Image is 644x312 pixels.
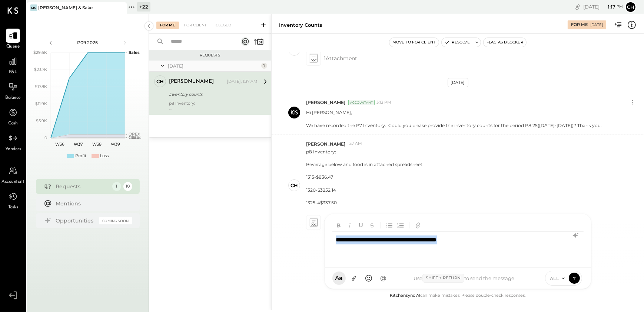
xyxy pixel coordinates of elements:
div: ch [156,78,164,85]
div: Mentions [56,200,129,207]
a: Tasks [0,189,26,211]
div: Accountant [348,100,375,105]
div: 1325-4$337.50 [306,199,422,206]
span: Balance [5,95,21,101]
div: Requests [56,183,109,190]
div: Beverage below and food is in attached spreadsheet [306,161,422,168]
span: 3:13 PM [376,100,391,105]
text: W37 [74,142,83,147]
text: W36 [55,142,64,147]
button: Ch [625,1,637,13]
div: For Me [156,22,179,29]
a: Queue [0,29,26,50]
a: P&L [0,54,26,76]
text: Occu... [129,135,141,140]
div: Profit [75,153,86,159]
div: 1315-$836.47 [306,174,422,180]
div: Inventory counts [279,22,322,29]
text: $23.7K [34,67,47,72]
div: Coming Soon [99,217,132,224]
div: Use to send the message [390,274,538,283]
div: p8 Inventory: [169,101,258,106]
a: Balance [0,80,26,101]
button: Bold [334,220,343,230]
button: Strikethrough [367,220,377,230]
text: W38 [92,142,102,147]
button: Underline [356,220,366,230]
div: Inventory counts [169,91,255,98]
text: Sales [129,50,140,55]
a: Accountant [0,164,26,185]
div: [PERSON_NAME] [169,78,214,85]
div: ch [291,182,298,189]
span: 1 Attachment [324,51,357,66]
div: [DATE], 1:37 AM [227,79,258,85]
div: 10 [123,182,132,191]
div: P09 2025 [56,39,119,46]
button: Aa [332,272,346,285]
div: [DATE] [583,3,623,10]
button: Ordered List [396,220,405,230]
text: $29.6K [33,50,47,55]
p: Hi [PERSON_NAME], [306,109,602,128]
text: $11.9K [35,101,47,106]
span: Vendors [5,146,21,153]
div: For Me [571,22,588,28]
text: OPEX [129,131,140,137]
a: Cash [0,105,26,127]
div: [DATE] [448,78,468,87]
div: 1320-$3252.14 [306,187,422,193]
button: Unordered List [385,220,394,230]
span: Cash [8,120,18,127]
div: Opportunities [56,217,95,224]
button: Italic [345,220,355,230]
span: ALL [550,275,559,282]
span: a [339,274,343,282]
div: [DATE] [168,63,259,69]
button: Add URL [413,220,423,230]
span: Accountant [2,179,24,185]
div: p8 Inventory: [306,149,422,155]
button: Flag as Blocker [484,38,526,47]
span: Queue [6,43,20,50]
button: @ [377,272,390,285]
div: For Client [180,22,210,29]
span: P&L [9,69,17,76]
span: Tasks [8,204,18,211]
a: Vendors [0,131,26,153]
div: + 22 [137,2,150,12]
span: Shift + Return [422,274,464,283]
div: Requests [153,53,268,58]
button: Resolve [442,38,473,47]
div: 1 [112,182,121,191]
div: We have recorded the P7 Inventory. Could you please provide the inventory counts for the period P... [306,122,602,129]
div: 1 [261,63,267,69]
div: Closed [212,22,235,29]
div: Loss [100,153,109,159]
div: [PERSON_NAME] & Sake [38,4,93,11]
span: @ [380,274,386,282]
text: $17.8K [35,84,47,89]
span: [PERSON_NAME] [306,141,345,147]
text: W39 [111,142,120,147]
div: [DATE] [590,22,603,27]
text: $5.9K [36,118,47,123]
div: copy link [574,3,581,11]
span: 1:37 AM [347,141,362,147]
span: 1 Attachment [324,215,357,230]
text: 0 [44,135,47,140]
div: MS [30,4,37,11]
button: Move to for client [389,38,439,47]
span: [PERSON_NAME] [306,99,345,105]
